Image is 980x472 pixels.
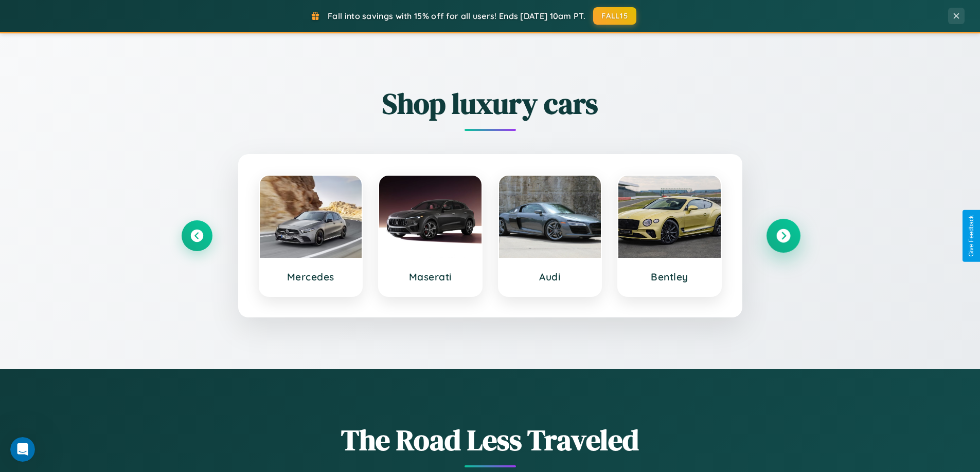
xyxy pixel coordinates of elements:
h3: Audi [509,271,591,283]
iframe: Intercom live chat [10,437,35,462]
button: FALL15 [593,7,636,25]
span: Fall into savings with 15% off for all users! Ends [DATE] 10am PT. [328,11,585,21]
h3: Mercedes [270,271,352,283]
h1: The Road Less Traveled [182,420,799,460]
h3: Maserati [389,271,471,283]
h3: Bentley [629,271,710,283]
h2: Shop luxury cars [182,84,799,123]
div: Give Feedback [968,215,975,257]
